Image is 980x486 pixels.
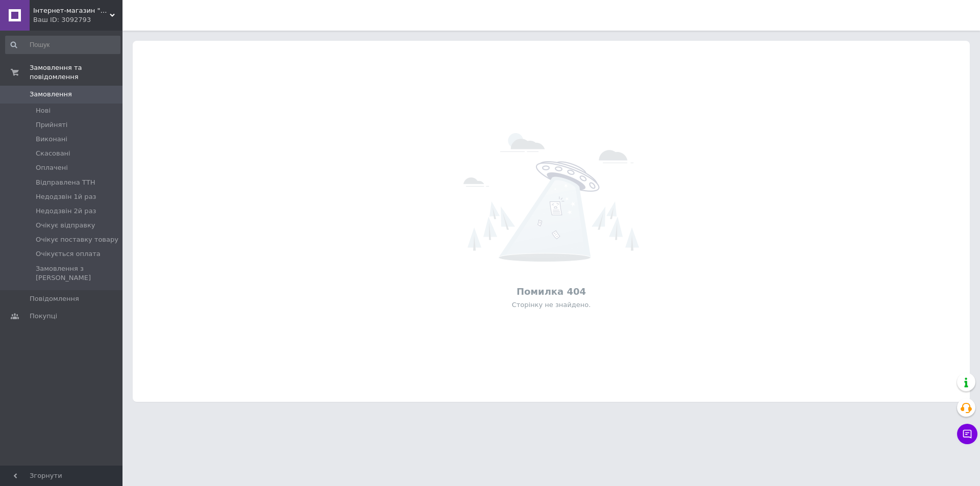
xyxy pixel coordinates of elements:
[36,221,95,230] span: Очікує відправку
[36,235,118,244] span: Очікує поставку товару
[5,36,120,54] input: Пошук
[30,312,57,321] span: Покупці
[30,294,79,303] span: Повідомлення
[36,163,68,172] span: Оплачені
[36,149,70,158] span: Скасовані
[36,178,95,187] span: Відправлена ТТН
[138,300,965,310] div: Сторінку не знайдено.
[36,106,51,115] span: Нові
[30,90,72,99] span: Замовлення
[36,264,119,283] span: Замовлення з [PERSON_NAME]
[957,424,977,444] button: Чат з покупцем
[36,192,96,201] span: Недодзвін 1й раз
[33,15,122,24] div: Ваш ID: 3092793
[30,63,122,82] span: Замовлення та повідомлення
[36,120,67,130] span: Прийняті
[36,249,101,259] span: Очікується оплата
[36,135,67,144] span: Виконані
[36,207,96,216] span: Недодзвін 2й раз
[33,6,110,15] span: Інтернет-магазин "Світ краси"
[138,285,965,298] div: Помилка 404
